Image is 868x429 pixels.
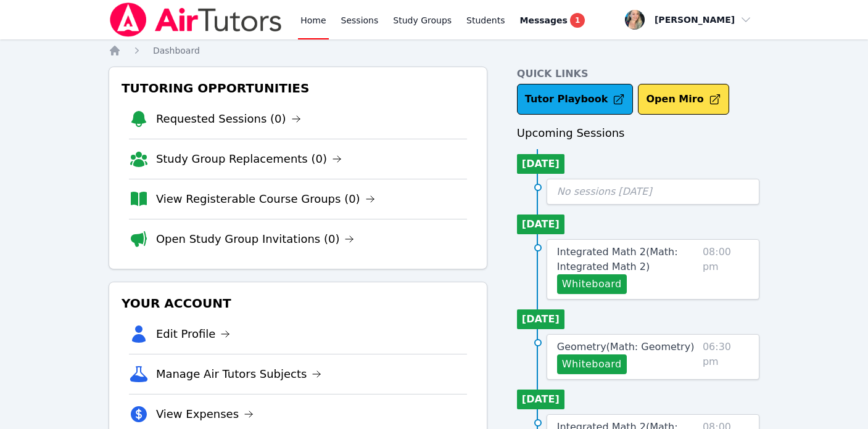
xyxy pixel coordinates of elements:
[153,44,200,57] a: Dashboard
[517,67,759,81] h4: Quick Links
[557,341,695,353] span: Geometry ( Math: Geometry )
[119,77,477,99] h3: Tutoring Opportunities
[557,245,698,274] a: Integrated Math 2(Math: Integrated Math 2)
[557,274,627,294] button: Whiteboard
[570,13,585,28] span: 1
[109,2,283,37] img: Air Tutors
[156,406,254,423] a: View Expenses
[638,84,729,115] button: Open Miro
[156,231,355,248] a: Open Study Group Invitations (0)
[557,186,652,197] span: No sessions [DATE]
[517,125,759,142] h3: Upcoming Sessions
[156,366,322,383] a: Manage Air Tutors Subjects
[517,214,564,234] li: [DATE]
[703,245,749,294] span: 08:00 pm
[557,354,627,374] button: Whiteboard
[517,309,564,329] li: [DATE]
[517,390,564,409] li: [DATE]
[557,340,695,354] a: Geometry(Math: Geometry)
[156,150,342,168] a: Study Group Replacements (0)
[156,110,301,128] a: Requested Sessions (0)
[153,46,200,55] span: Dashboard
[156,190,375,208] a: View Registerable Course Groups (0)
[156,325,231,343] a: Edit Profile
[119,292,477,314] h3: Your Account
[517,84,634,115] a: Tutor Playbook
[517,154,564,174] li: [DATE]
[520,14,568,27] span: Messages
[109,44,759,57] nav: Breadcrumb
[557,246,678,272] span: Integrated Math 2 ( Math: Integrated Math 2 )
[703,340,749,374] span: 06:30 pm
